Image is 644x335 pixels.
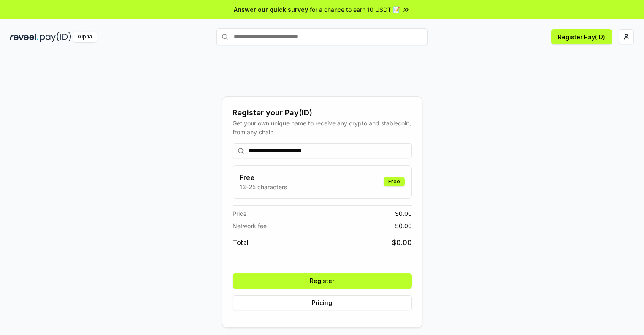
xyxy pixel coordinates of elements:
[551,29,612,44] button: Register Pay(ID)
[233,295,412,310] button: Pricing
[10,32,38,42] img: reveel_dark
[233,273,412,289] button: Register
[392,237,412,248] span: $ 0.00
[384,177,405,186] div: Free
[233,221,267,230] span: Network fee
[233,119,412,136] div: Get your own unique name to receive any crypto and stablecoin, from any chain
[233,237,249,248] span: Total
[233,209,246,218] span: Price
[310,5,400,14] span: for a chance to earn 10 USDT 📝
[395,209,412,218] span: $ 0.00
[240,172,287,182] h3: Free
[40,32,71,42] img: pay_id
[73,32,97,42] div: Alpha
[240,182,287,191] p: 13-25 characters
[395,221,412,230] span: $ 0.00
[234,5,308,14] span: Answer our quick survey
[233,107,412,119] div: Register your Pay(ID)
